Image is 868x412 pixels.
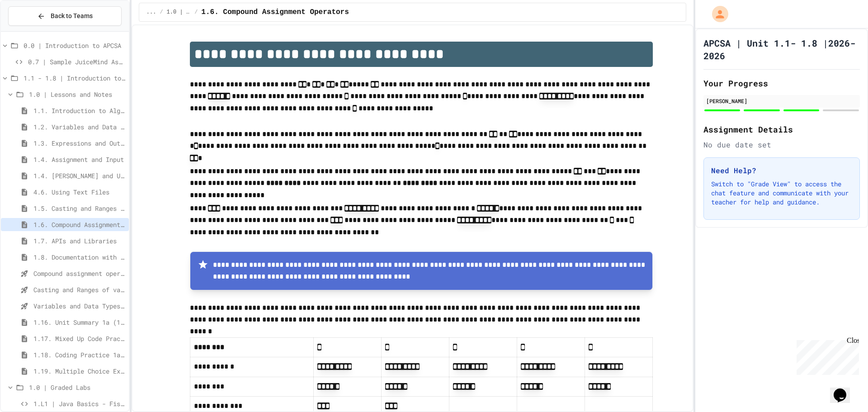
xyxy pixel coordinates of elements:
span: / [160,9,163,16]
span: 1.0 | Graded Labs [29,383,125,392]
span: Variables and Data Types - Quiz [33,301,125,311]
h3: Need Help? [711,165,852,176]
span: 1.0 | Lessons and Notes [167,9,191,16]
div: Chat with us now!Close [4,4,62,57]
span: 0.0 | Introduction to APCSA [24,41,125,50]
p: Switch to "Grade View" to access the chat feature and communicate with your teacher for help and ... [711,180,852,207]
span: 1.4. Assignment and Input [33,155,125,164]
span: 1.1. Introduction to Algorithms, Programming, and Compilers [33,106,125,115]
span: 1.L1 | Java Basics - Fish Lab [33,399,125,408]
span: 1.0 | Lessons and Notes [29,90,125,99]
span: 4.6. Using Text Files [33,187,125,197]
div: No due date set [703,139,860,150]
span: 1.16. Unit Summary 1a (1.1-1.6) [33,317,125,327]
span: 1.17. Mixed Up Code Practice 1.1-1.6 [33,334,125,343]
span: 1.8. Documentation with Comments and Preconditions [33,252,125,262]
h1: APCSA | Unit 1.1- 1.8 |2026-2026 [703,37,860,62]
div: [PERSON_NAME] [706,97,857,105]
button: Back to Teams [8,6,122,26]
span: 1.7. APIs and Libraries [33,236,125,246]
span: 1.6. Compound Assignment Operators [33,220,125,229]
span: Compound assignment operators - Quiz [33,269,125,278]
div: My Account [703,4,731,24]
span: 1.19. Multiple Choice Exercises for Unit 1a (1.1-1.6) [33,366,125,376]
span: / [194,9,198,16]
span: ... [146,9,156,16]
iframe: chat widget [793,336,859,375]
span: 1.4. [PERSON_NAME] and User Input [33,171,125,180]
span: 1.1 - 1.8 | Introduction to Java [24,73,125,83]
span: 1.5. Casting and Ranges of Values [33,204,125,213]
span: 1.6. Compound Assignment Operators [201,7,349,18]
span: 1.18. Coding Practice 1a (1.1-1.6) [33,350,125,360]
iframe: chat widget [830,376,859,403]
span: Back to Teams [51,11,93,21]
span: 1.3. Expressions and Output [New] [33,138,125,148]
h2: Your Progress [703,77,860,90]
span: Casting and Ranges of variables - Quiz [33,285,125,294]
span: 1.2. Variables and Data Types [33,122,125,132]
span: 0.7 | Sample JuiceMind Assignment - [GEOGRAPHIC_DATA] [28,57,125,66]
h2: Assignment Details [703,123,860,136]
